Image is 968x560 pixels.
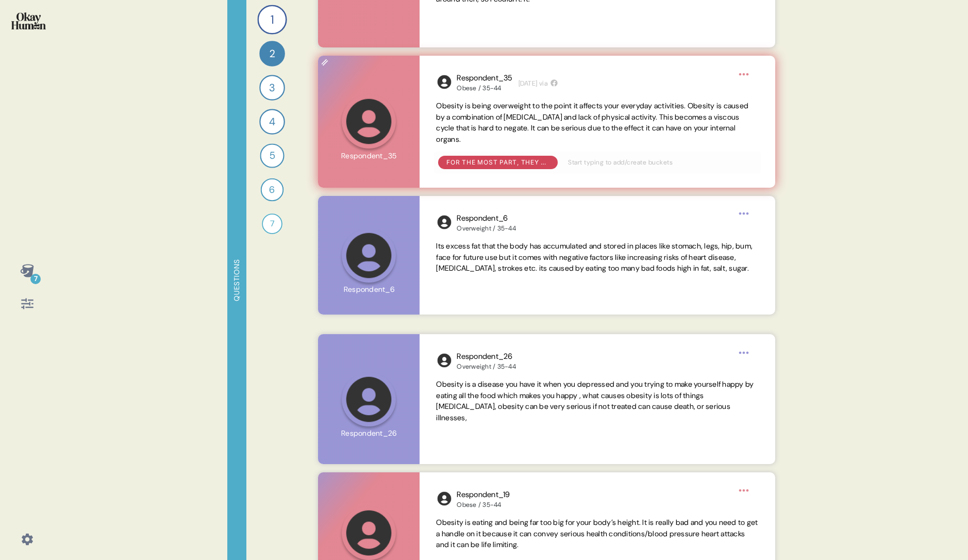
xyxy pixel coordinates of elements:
div: 2 [259,41,285,67]
div: 4 [259,109,285,135]
span: via [539,78,548,89]
div: Respondent_26 [457,351,516,363]
span: Obesity is being overweight to the point it affects your everyday activities. Obesity is caused b... [436,101,748,144]
div: Obese / 35-44 [457,501,510,509]
div: Respondent_19 [457,489,510,501]
div: 3 [259,75,285,101]
img: l1ibTKarBSWXLOhlfT5LxFP+OttMJpPJZDKZTCbz9PgHEggSPYjZSwEAAAAASUVORK5CYII= [436,490,453,507]
div: 7 [30,274,41,284]
div: For the most part, they explain obesity in simplistic terms emphasizing personal responsibility: ... [446,158,549,167]
span: Obesity is eating and being far too big for your body’s height. It is really bad and you need to ... [436,518,758,550]
span: Its excess fat that the body has accumulated and stored in places like stomach, legs, hip, bum, f... [436,241,753,273]
div: Obese / 35-44 [457,84,512,92]
img: l1ibTKarBSWXLOhlfT5LxFP+OttMJpPJZDKZTCbz9PgHEggSPYjZSwEAAAAASUVORK5CYII= [436,214,453,230]
input: Start typing to add/create buckets [562,157,756,168]
div: Overweight / 35-44 [457,224,516,233]
div: 1 [257,5,287,34]
div: Overweight / 35-44 [457,363,516,371]
img: l1ibTKarBSWXLOhlfT5LxFP+OttMJpPJZDKZTCbz9PgHEggSPYjZSwEAAAAASUVORK5CYII= [436,352,453,369]
div: 6 [261,178,284,202]
span: Obesity is a disease you have it when you depressed and you trying to make yourself happy by eati... [436,380,754,422]
div: Respondent_6 [457,212,516,224]
div: Respondent_35 [457,72,512,84]
time: [DATE] [519,78,538,89]
div: 5 [260,143,284,168]
div: 7 [262,213,282,234]
img: l1ibTKarBSWXLOhlfT5LxFP+OttMJpPJZDKZTCbz9PgHEggSPYjZSwEAAAAASUVORK5CYII= [436,74,453,90]
img: okayhuman.3b1b6348.png [11,12,46,29]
